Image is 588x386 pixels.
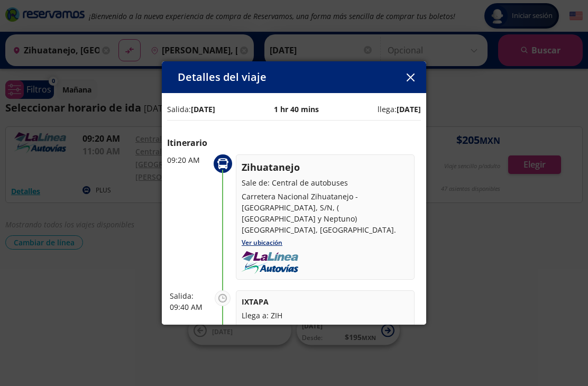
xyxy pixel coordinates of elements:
p: 09:20 AM [167,154,209,166]
p: Salida: [167,104,215,115]
p: Salida: [170,290,209,301]
p: Zihuatanejo [242,160,409,174]
p: Itinerario [167,136,421,149]
b: [DATE] [191,104,215,114]
p: Detalles del viaje [178,69,267,85]
p: llega: [378,104,421,115]
p: Carretera Nacional Zihuatanejo - [GEOGRAPHIC_DATA], S/N, ( [GEOGRAPHIC_DATA] y Neptuno) [GEOGRAPH... [242,191,409,235]
p: 1 hr 40 mins [274,104,319,115]
p: 09:40 AM [170,301,209,313]
p: Sale de: Central de autobuses [242,177,409,188]
p: IXTAPA [242,296,409,307]
b: [DATE] [397,104,421,114]
p: Llega a: ZIH [242,310,409,321]
img: uploads_2F1614736493101-lrc074r4ha-fd05130f9173fefc76d4804dc3e1a941_2Fautovias-la-linea.png [242,251,298,274]
a: Ver ubicación [242,238,282,247]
